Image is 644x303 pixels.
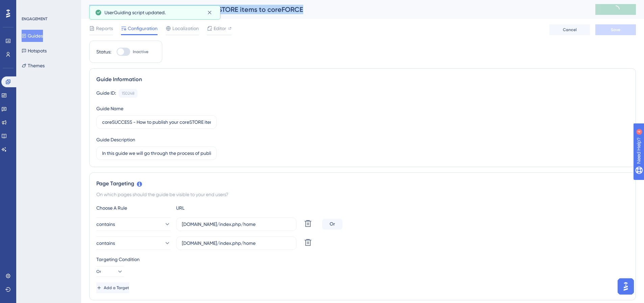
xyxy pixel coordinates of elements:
span: Need Help? [16,2,42,10]
span: Cancel [563,27,577,32]
div: Page Targeting [96,180,629,188]
input: Type your Guide’s Name here [102,118,211,126]
button: Themes [22,60,45,72]
div: Guide Description [96,136,135,144]
span: Add a Target [104,285,129,290]
button: Hotspots [22,45,47,57]
span: contains [96,239,115,247]
button: Guides [22,30,43,42]
span: Configuration [128,24,158,32]
button: Add a Target [96,282,129,293]
div: Guide Information [96,75,629,84]
span: Editor [214,24,226,32]
div: Status: [96,48,111,56]
span: Localization [172,24,199,32]
div: 150248 [122,91,135,96]
input: Type your Guide’s Description here [102,149,211,157]
button: Cancel [549,24,590,35]
button: contains [96,236,171,250]
div: Targeting Condition [96,255,629,263]
button: Or [96,266,123,277]
div: coreSUCCESS - How to publish your coreSTORE items to coreFORCE [89,5,578,14]
span: Reports [96,24,113,32]
span: Save [611,27,620,32]
span: contains [96,220,115,228]
input: yourwebsite.com/path [182,220,291,228]
div: ENGAGEMENT [22,16,47,22]
div: Guide ID: [96,89,116,98]
div: URL [176,204,251,212]
button: contains [96,217,171,231]
div: Guide Name [96,104,123,113]
div: On which pages should the guide be visible to your end users? [96,190,629,199]
button: Save [595,24,636,35]
input: yourwebsite.com/path [182,239,291,247]
span: Inactive [133,49,148,54]
span: Or [96,269,101,274]
span: UserGuiding script updated. [104,8,166,17]
iframe: UserGuiding AI Assistant Launcher [616,276,636,297]
div: 4 [47,3,49,9]
div: Choose A Rule [96,204,171,212]
div: Or [322,219,342,230]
